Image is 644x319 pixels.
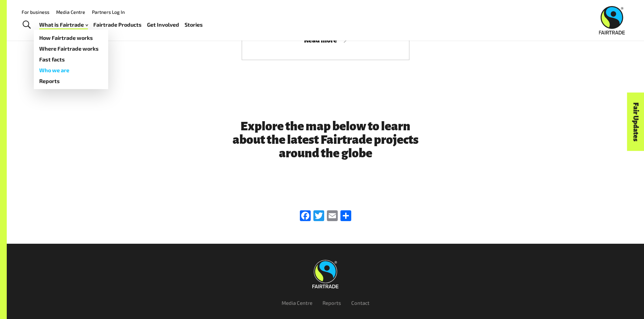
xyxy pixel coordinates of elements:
a: How Fairtrade works [34,32,108,43]
a: Media Centre [282,300,312,306]
a: Stories [185,20,203,30]
a: Where Fairtrade works [34,43,108,54]
a: Media Centre [56,9,85,15]
a: Who we are [34,65,108,76]
img: Fairtrade Australia New Zealand logo [599,6,625,34]
h3: Explore the map below to learn about the latest Fairtrade projects around the globe [224,119,427,160]
a: What is Fairtrade [39,20,88,30]
a: Facebook [299,210,312,222]
a: Email [326,210,339,222]
a: Toggle Search [18,17,35,33]
a: Contact [351,300,369,306]
a: Fast facts [34,54,108,65]
a: Share [339,210,353,222]
a: Twitter [312,210,326,222]
img: Fairtrade Australia New Zealand logo [312,260,338,288]
a: Partners Log In [92,9,125,15]
a: Get Involved [147,20,179,30]
a: For business [22,9,49,15]
a: Reports [323,300,341,306]
a: Reports [34,76,108,86]
a: Fairtrade Products [93,20,142,30]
